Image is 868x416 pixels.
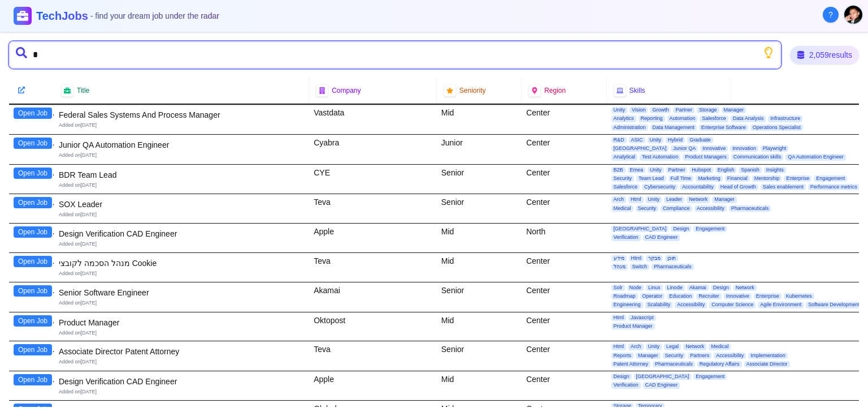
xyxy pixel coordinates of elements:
span: Agile Environment [758,302,804,308]
span: Innovation [730,145,758,152]
span: Innovative [724,293,752,299]
div: Apple [309,371,437,400]
div: Added on [DATE] [59,358,305,366]
span: Html [611,344,627,350]
span: Implementation [748,353,788,359]
span: [GEOGRAPHIC_DATA] [611,226,669,232]
button: About Techjobs [823,7,839,23]
span: Enterprise Software [699,125,748,131]
span: B2B [611,167,626,173]
span: Head of Growth [718,184,758,190]
div: Cyabra [309,135,437,164]
span: Html [629,255,644,261]
span: CAD Engineer [643,234,680,241]
div: Senior Software Engineer [59,287,305,298]
span: Salesforce [700,115,728,122]
span: Recruiter [696,293,722,299]
span: Enterprise [784,175,811,182]
div: Vastdata [309,105,437,134]
span: Html [628,196,644,203]
span: Spanish [739,167,762,173]
span: Network [683,344,706,350]
button: Show search tips [763,47,774,58]
div: Center [522,312,606,341]
span: Engineering [611,302,643,308]
span: Salesforce [611,184,640,190]
span: Software Development [806,302,862,308]
span: ? [828,9,833,20]
span: Arch [628,344,644,350]
span: Linode [665,285,685,291]
span: R&D [611,137,627,143]
div: Added on [DATE] [59,122,305,129]
span: Insights [764,167,786,173]
span: Kubernetes [784,293,814,299]
span: Data Analysis [731,115,766,122]
div: Mid [437,105,522,134]
button: Open Job [14,404,52,415]
span: Operations Specialist [750,125,803,131]
div: Senior [437,165,522,194]
span: Engagement [693,226,727,232]
span: Linux [646,285,663,291]
span: Unity [646,344,662,350]
span: Test Automation [640,154,680,160]
span: Scalability [645,302,673,308]
div: Senior [437,194,522,223]
span: Roadmap [611,293,638,299]
span: Financial [725,175,750,182]
button: Open Job [14,285,52,297]
button: Open Job [14,138,52,149]
span: מנהל [611,264,628,270]
span: מבקר [646,255,663,261]
span: Analytical [611,154,638,160]
button: Open Job [14,197,52,208]
span: Network [687,196,710,203]
span: Unity [648,167,664,173]
button: Open Job [14,168,52,179]
span: Accessibility [675,302,707,308]
span: Security [663,353,686,359]
span: Performance metrics [808,184,860,190]
div: Federal Sales Systems And Process Manager [59,109,305,121]
span: Design [711,285,731,291]
span: Mentorship [752,175,782,182]
span: QA Automation Engineer [785,154,846,160]
span: Cybersecurity [642,184,678,190]
div: Added on [DATE] [59,241,305,248]
h1: TechJobs [36,8,219,24]
div: מנהל הסכמה לקובצי Cookie [59,258,305,269]
span: Manager [722,107,747,113]
span: Medical [611,205,633,212]
div: Center [522,371,606,400]
div: Mid [437,253,522,282]
span: Marketing [696,175,723,182]
span: Solr [611,285,625,291]
button: Open Job [14,315,52,327]
div: Senior [437,341,522,371]
span: Partner [673,107,695,113]
button: Open Job [14,344,52,355]
div: Teva [309,194,437,223]
span: Unity [611,107,628,113]
span: Pharmaceuticals [652,264,694,270]
span: Accessibility [695,205,727,212]
span: Growth [650,107,671,113]
div: Center [522,105,606,134]
div: Design Verification CAD Engineer [59,228,305,239]
span: Product Managers [683,154,729,160]
div: Center [522,194,606,223]
span: ASIC [629,137,645,143]
span: Security [636,205,659,212]
div: Added on [DATE] [59,388,305,396]
div: Design Verification CAD Engineer [59,376,305,387]
span: Seniority [459,86,486,95]
button: Open Job [14,374,52,385]
div: Added on [DATE] [59,152,305,159]
div: CYE [309,165,437,194]
span: Education [667,293,694,299]
span: Design [671,226,691,232]
div: Added on [DATE] [59,211,305,218]
div: Center [522,135,606,164]
span: Title [77,86,89,95]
